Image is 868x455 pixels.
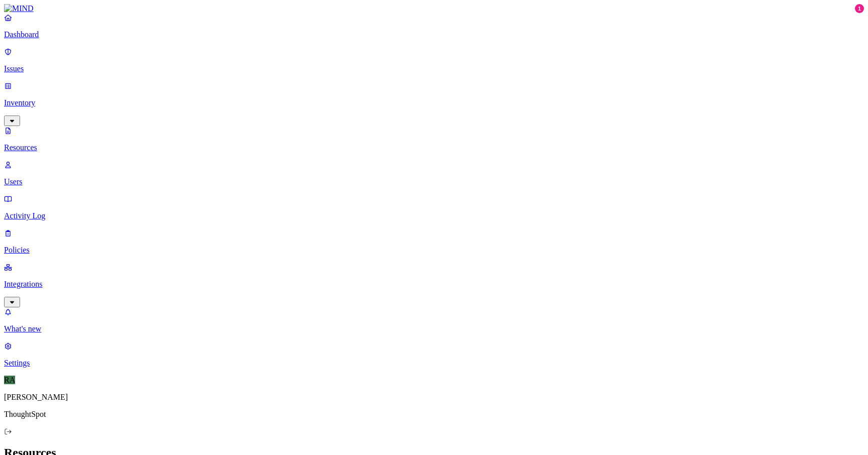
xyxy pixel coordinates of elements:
[4,81,864,125] a: Inventory
[4,194,864,220] a: Activity Log
[4,177,864,186] p: Users
[4,342,864,368] a: Settings
[4,307,864,333] a: What's new
[4,4,864,13] a: MIND
[4,376,15,384] span: RA
[4,160,864,186] a: Users
[4,47,864,73] a: Issues
[4,410,864,419] p: ThoughtSpot
[4,30,864,39] p: Dashboard
[4,211,864,220] p: Activity Log
[4,13,864,39] a: Dashboard
[4,64,864,73] p: Issues
[4,324,864,333] p: What's new
[4,126,864,152] a: Resources
[855,4,864,13] div: 1
[4,229,864,255] a: Policies
[4,393,864,402] p: [PERSON_NAME]
[4,280,864,289] p: Integrations
[4,359,864,368] p: Settings
[4,98,864,107] p: Inventory
[4,246,864,255] p: Policies
[4,4,34,13] img: MIND
[4,263,864,306] a: Integrations
[4,143,864,152] p: Resources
